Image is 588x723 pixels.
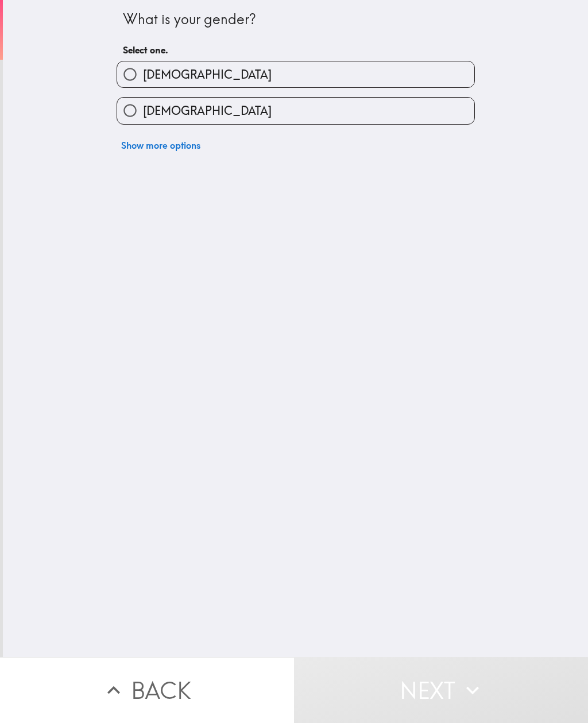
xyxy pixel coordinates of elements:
[123,10,469,29] div: What is your gender?
[143,67,272,83] span: [DEMOGRAPHIC_DATA]
[123,44,469,56] h6: Select one.
[117,61,474,87] button: [DEMOGRAPHIC_DATA]
[117,98,474,123] button: [DEMOGRAPHIC_DATA]
[143,103,272,119] span: [DEMOGRAPHIC_DATA]
[117,134,205,157] button: Show more options
[294,657,588,723] button: Next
